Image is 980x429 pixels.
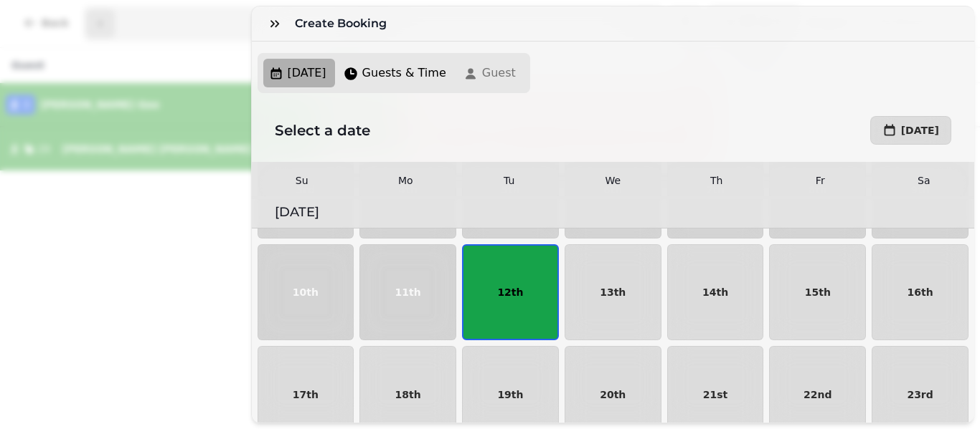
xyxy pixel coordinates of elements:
[462,244,559,341] button: 12th
[293,390,319,400] p: 17th
[482,64,516,82] span: Guest
[804,390,831,400] p: 22nd
[908,287,933,297] p: 16th
[667,244,764,341] button: 14th
[275,120,608,140] h2: Select a date
[497,287,523,297] p: 12th
[362,64,446,82] span: Guests & Time
[359,244,456,341] button: 11th
[907,390,933,400] p: 23rd
[355,173,456,188] div: Mo
[600,287,626,297] p: 13th
[252,173,353,188] div: Su
[702,287,728,297] p: 14th
[497,390,523,400] p: 19th
[459,173,560,188] div: Tu
[769,244,866,341] button: 15th
[872,244,969,341] button: 16th
[600,390,626,400] p: 20th
[565,244,661,341] button: 13th
[666,173,768,188] div: Th
[703,390,728,400] p: 21st
[805,287,831,297] p: 15th
[562,173,664,188] div: We
[293,287,319,297] p: 10th
[870,116,951,145] button: [DATE]
[258,244,354,341] button: 10th
[770,173,871,188] div: Fr
[295,15,392,32] h3: Create Booking
[901,125,939,135] span: [DATE]
[395,390,421,400] p: 18th
[275,202,952,222] h3: [DATE]
[395,287,421,297] p: 11th
[874,173,975,188] div: Sa
[288,64,326,82] span: [DATE]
